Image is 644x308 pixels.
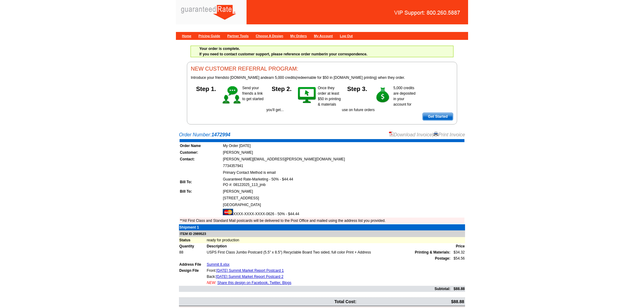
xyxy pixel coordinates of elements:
td: Bill To: [180,176,222,188]
span: Send your friends a link to get started [242,86,264,101]
span: If you need to contact customer support, please reference order number in your correspondence. [199,47,367,56]
td: Shipment 1 [179,224,206,230]
td: 7734357941 [222,163,464,169]
img: u [176,58,182,58]
td: Guaranteed Rate-Marketing - 50% - $44.44 PO #: 08122025_113_jmb [222,176,464,188]
strong: Postage: [435,256,450,261]
td: Customer: [180,149,222,156]
td: XXXX-XXXX-XXXX-0626 - 50% - $44.44 [222,208,464,217]
img: step-2.gif [297,85,318,105]
td: Contact: [180,156,222,162]
td: [PERSON_NAME] [222,149,464,156]
td: Primary Contact Method is email [222,170,464,176]
a: My Account [314,34,333,38]
img: step-1.gif [221,85,242,105]
td: Status [179,237,206,243]
td: Back: [206,274,451,280]
td: [PERSON_NAME][EMAIL_ADDRESS][PERSON_NAME][DOMAIN_NAME] [222,156,464,162]
td: ready for production [206,237,465,243]
a: Choose A Design [256,34,283,38]
td: **All First Class and Standard Mail postcards will be delivered to the Post Office and mailed usi... [180,218,464,224]
td: Front: [206,268,451,274]
td: Price [451,243,465,249]
a: [DATE] Summit Market Report Postcard 1 [216,268,284,273]
span: Get Started [423,113,453,120]
img: mast.gif [223,209,233,215]
h5: Step 2. [266,85,297,91]
a: Summit 8.xlsx [207,262,229,267]
a: Print Invoice [433,132,465,137]
img: step-3.gif [373,85,394,105]
td: My Order [DATE] [222,143,464,149]
td: Subtotal: [179,286,451,292]
td: Design File [179,268,206,274]
a: Log Out [340,34,353,38]
td: [PERSON_NAME] [222,188,464,194]
span: 5,000 credits are deposited in your account for use on future orders [342,86,416,112]
a: Home [182,34,191,38]
a: Download Invoice [389,132,432,137]
td: $88.88 [357,298,464,305]
iframe: LiveChat chat widget [522,166,644,308]
td: $88.88 [451,286,465,292]
h3: NEW CUSTOMER REFERRAL PROGRAM: [191,66,453,72]
td: ITEM ID 2989523 [179,230,465,237]
td: Total Cost: [180,298,357,305]
td: Description [206,243,451,249]
p: to [DOMAIN_NAME] and (redeemable for $50 in [DOMAIN_NAME] printing) when they order. [191,75,453,80]
a: Pricing Guide [198,34,220,38]
td: Order Name [180,143,222,149]
a: Get Started [422,113,453,121]
a: Partner Tools [227,34,249,38]
a: [DATE] Summit Market Report Postcard 2 [216,275,283,279]
td: Address File [179,261,206,268]
strong: Your order is complete. [199,47,240,51]
img: small-pdf-icon.gif [389,131,394,136]
span: Printing & Materials: [415,250,450,255]
span: NEW: [207,281,216,285]
td: Quantity [179,243,206,249]
span: Once they order at least $50 in printing & materials you'll get... [266,86,341,112]
span: earn 5,000 credits [267,75,296,80]
img: small-print-icon.gif [433,131,438,136]
td: 88 [179,249,206,255]
h5: Step 1. [191,85,221,91]
td: [STREET_ADDRESS] [222,195,464,201]
div: Order Number: [179,131,465,138]
td: [GEOGRAPHIC_DATA] [222,202,464,208]
td: $54.56 [451,255,465,261]
strong: 1472994 [212,132,230,137]
td: Bill To: [180,188,222,194]
a: Share this design on Facebook, Twitter, Blogs [217,281,291,285]
span: Introduce your friends [191,75,226,80]
td: $34.32 [451,249,465,255]
a: My Orders [290,34,307,38]
div: | [389,131,465,138]
h5: Step 3. [342,85,373,91]
td: USPS First Class Jumbo Postcard (5.5" x 8.5") Recyclable Board Two sided, full color Print + Address [206,249,451,255]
